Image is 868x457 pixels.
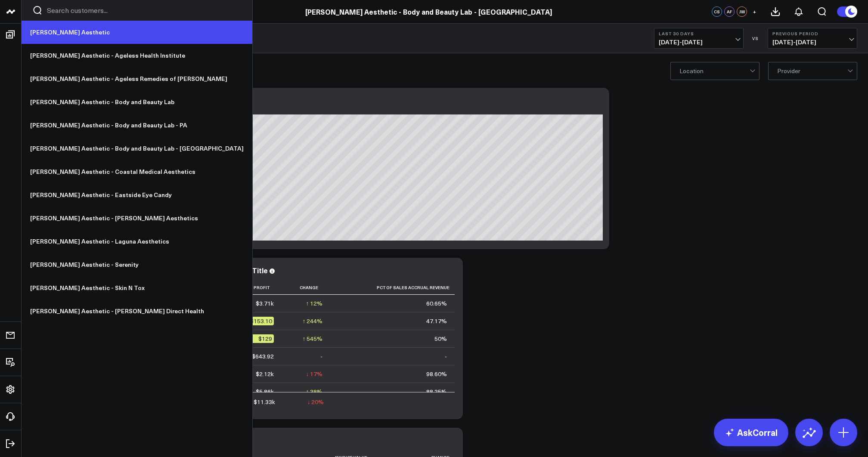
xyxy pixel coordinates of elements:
[724,6,735,17] div: AF
[22,253,252,276] a: [PERSON_NAME] Aesthetic - Serenity
[22,114,252,137] a: [PERSON_NAME] Aesthetic - Body and Beauty Lab - PA
[22,183,252,207] a: [PERSON_NAME] Aesthetic - Eastside Eye Candy
[254,398,275,406] div: $11.33k
[250,352,274,361] div: -$643.92
[768,28,857,49] button: Previous Period[DATE]-[DATE]
[753,9,756,15] span: +
[282,281,330,295] th: Change
[256,387,274,396] div: $5.86k
[306,299,322,308] div: ↑ 12%
[426,387,447,396] div: 88.25%
[22,90,252,114] a: [PERSON_NAME] Aesthetic - Body and Beauty Lab
[306,370,322,378] div: ↓ 17%
[32,5,43,15] button: Search customers button
[445,352,447,361] div: -
[305,7,552,16] a: [PERSON_NAME] Aesthetic - Body and Beauty Lab - [GEOGRAPHIC_DATA]
[712,6,722,17] div: CS
[748,36,763,41] div: VS
[302,317,322,325] div: ↑ 244%
[22,207,252,230] a: [PERSON_NAME] Aesthetic - [PERSON_NAME] Aesthetics
[22,276,252,300] a: [PERSON_NAME] Aesthetic - Skin N Tox
[749,6,759,17] button: +
[22,160,252,183] a: [PERSON_NAME] Aesthetic - Coastal Medical Aesthetics
[22,44,252,67] a: [PERSON_NAME] Aesthetic - Ageless Health Institute
[47,6,242,15] input: Search customers input
[434,334,447,343] div: 50%
[426,370,447,378] div: 98.60%
[302,334,322,343] div: ↑ 545%
[22,137,252,160] a: [PERSON_NAME] Aesthetic - Body and Beauty Lab - [GEOGRAPHIC_DATA]
[22,21,252,44] a: [PERSON_NAME] Aesthetic
[256,299,274,308] div: $3.71k
[330,281,455,295] th: Pct Of Sales Accrual Revenue
[306,387,322,396] div: ↑ 38%
[659,31,739,36] b: Last 30 Days
[426,299,447,308] div: 60.65%
[307,398,324,406] div: ↓ 20%
[426,317,447,325] div: 47.17%
[772,39,852,46] span: [DATE] - [DATE]
[22,67,252,90] a: [PERSON_NAME] Aesthetic - Ageless Remedies of [PERSON_NAME]
[22,230,252,253] a: [PERSON_NAME] Aesthetic - Laguna Aesthetics
[772,31,852,36] b: Previous Period
[256,370,274,378] div: $2.12k
[714,419,788,446] a: AskCorral
[737,6,747,17] div: JW
[320,352,322,361] div: -
[22,300,252,323] a: [PERSON_NAME] Aesthetic - [PERSON_NAME] Direct Health
[659,39,739,46] span: [DATE] - [DATE]
[654,28,744,49] button: Last 30 Days[DATE]-[DATE]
